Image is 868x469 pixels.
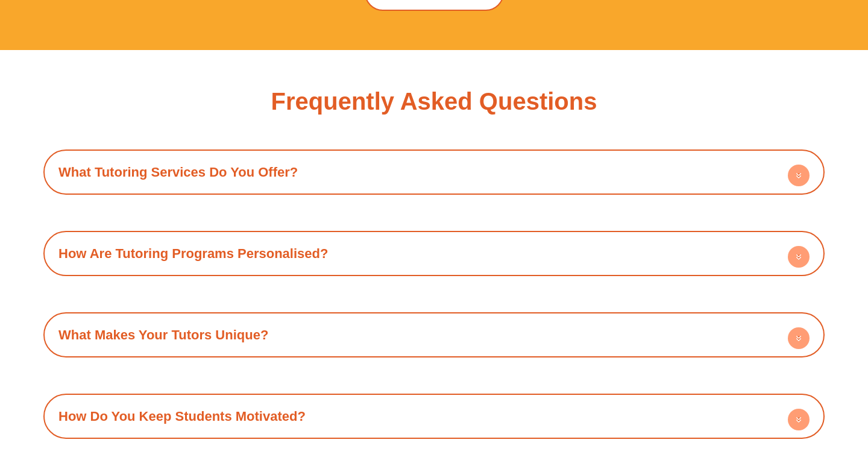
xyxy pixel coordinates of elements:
[58,165,298,180] a: What Tutoring Services Do You Offer?
[58,246,328,261] a: How Are Tutoring Programs Personalised?
[49,400,819,433] div: How Do You Keep Students Motivated?
[661,333,868,469] iframe: Chat Widget
[271,89,597,113] h2: Frequently Asked Questions
[58,409,306,424] a: How Do You Keep Students Motivated?
[58,327,268,342] a: What Makes Your Tutors Unique?
[49,237,819,270] div: How Are Tutoring Programs Personalised?
[49,156,819,189] div: What Tutoring Services Do You Offer?
[49,318,819,351] div: What Makes Your Tutors Unique?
